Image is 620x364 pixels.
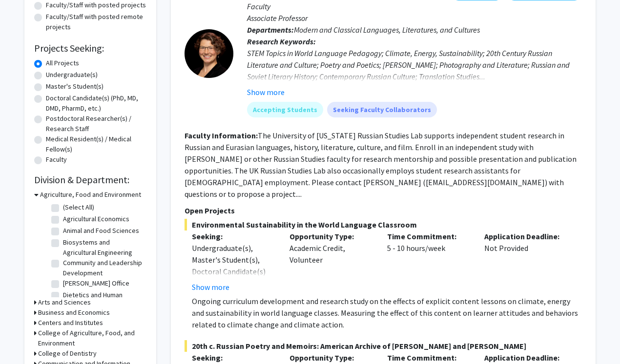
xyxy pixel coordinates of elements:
[46,58,79,68] label: All Projects
[185,205,582,216] p: Open Projects
[46,134,146,154] label: Medical Resident(s) / Medical Fellow(s)
[484,230,567,242] p: Application Deadline:
[327,102,437,117] mat-chip: Seeking Faculty Collaborators
[63,258,144,278] label: Community and Leadership Development
[63,237,144,258] label: Biosystems and Agricultural Engineering
[185,131,577,199] fg-read-more: The University of [US_STATE] Russian Studies Lab supports independent student research in Russian...
[46,81,103,92] label: Master's Student(s)
[7,320,41,357] iframe: Chat
[247,12,582,24] p: Associate Professor
[185,219,582,230] span: Environmental Sustainability in the World Language Classroom
[38,307,110,318] h3: Business and Economics
[484,352,567,364] p: Application Deadline:
[247,86,285,98] button: Show more
[192,242,275,336] div: Undergraduate(s), Master's Student(s), Doctoral Candidate(s) (PhD, MD, DMD, PharmD, etc.), Postdo...
[38,328,146,348] h3: College of Agriculture, Food, and Environment
[477,230,575,293] div: Not Provided
[192,281,229,293] button: Show more
[46,154,67,165] label: Faculty
[247,0,582,12] p: Faculty
[247,102,323,117] mat-chip: Accepting Students
[294,25,480,35] span: Modern and Classical Languages, Literatures, and Cultures
[63,202,94,212] label: (Select All)
[380,230,477,293] div: 5 - 10 hours/week
[185,340,582,352] span: 20th c. Russian Poetry and Memoirs: American Archive of [PERSON_NAME] and [PERSON_NAME]
[38,348,97,359] h3: College of Dentistry
[247,37,316,46] b: Research Keywords:
[247,47,582,82] div: STEM Topics in World Language Pedagogy; Climate, Energy, Sustainability; 20th Century Russian Lit...
[185,131,258,140] b: Faculty Information:
[247,25,294,35] b: Departments:
[46,12,146,32] label: Faculty/Staff with posted remote projects
[192,295,582,330] p: Ongoing curriculum development and research study on the effects of explicit content lessons on c...
[289,352,372,364] p: Opportunity Type:
[63,226,139,236] label: Animal and Food Sciences
[387,230,470,242] p: Time Commitment:
[63,290,144,310] label: Dietetics and Human Nutrition
[46,93,146,114] label: Doctoral Candidate(s) (PhD, MD, DMD, PharmD, etc.)
[63,214,129,224] label: Agricultural Economics
[192,352,275,364] p: Seeking:
[282,230,380,293] div: Academic Credit, Volunteer
[34,174,146,186] h2: Division & Department:
[46,114,146,134] label: Postdoctoral Researcher(s) / Research Staff
[63,278,129,288] label: [PERSON_NAME] Office
[387,352,470,364] p: Time Commitment:
[38,318,103,328] h3: Centers and Institutes
[34,42,146,54] h2: Projects Seeking:
[40,190,141,200] h3: Agriculture, Food and Environment
[289,230,372,242] p: Opportunity Type:
[192,230,275,242] p: Seeking:
[38,297,91,307] h3: Arts and Sciences
[46,70,98,80] label: Undergraduate(s)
